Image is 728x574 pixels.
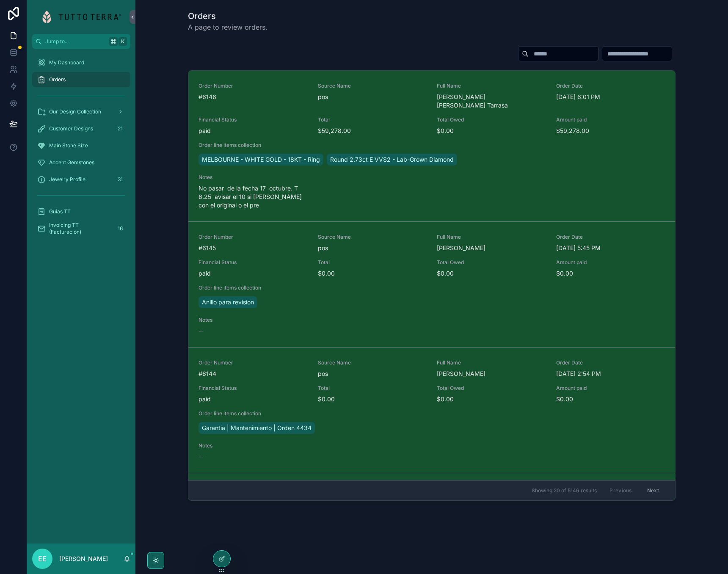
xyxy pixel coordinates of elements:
a: Round 2.73ct E VVS2 - Lab-Grown Diamond [327,154,457,166]
span: pos [318,244,427,252]
span: #6146 [199,93,308,101]
span: Full Name [437,83,546,89]
span: [PERSON_NAME] [437,370,546,378]
span: Order Number [199,83,308,89]
span: Our Design Collection [49,108,101,115]
span: Guias TT [49,208,71,215]
span: Anillo para revision [202,298,254,306]
a: Garantia | Mantenimiento | Orden 4434 [199,422,315,434]
span: MELBOURNE - WHITE GOLD - 18KT - Ring [202,155,320,164]
a: Order Number#6144Source NameposFull Name[PERSON_NAME]Order Date[DATE] 2:54 PMFinancial Statuspaid... [188,347,675,473]
span: pos [318,370,427,378]
span: Total [318,385,427,392]
button: Next [641,484,665,497]
a: Our Design Collection [32,104,130,119]
span: [DATE] 2:54 PM [556,370,665,378]
span: Source Name [318,359,427,366]
span: [PERSON_NAME] [437,244,546,252]
span: Main Stone Size [49,142,88,149]
p: [PERSON_NAME] [59,555,108,563]
span: Showing 20 of 5146 results [532,487,597,494]
span: Source Name [318,83,427,89]
span: Total [318,259,427,266]
span: Order Date [556,234,665,240]
a: Customer Designs21 [32,121,130,136]
a: Jewelry Profile31 [32,172,130,187]
span: Financial Status [199,259,308,266]
span: $0.00 [318,395,427,403]
span: $0.00 [437,269,546,278]
div: 16 [115,224,125,234]
span: Total Owed [437,259,546,266]
img: App logo [42,10,121,24]
span: Jewelry Profile [49,176,85,183]
span: paid [199,127,308,135]
a: Accent Gemstones [32,155,130,170]
span: A page to review orders. [188,22,267,32]
span: -- [199,327,204,335]
span: $59,278.00 [556,127,665,135]
span: Financial Status [199,116,308,123]
span: Invoicing TT (Facturación) [49,222,112,235]
span: $59,278.00 [318,127,427,135]
span: No pasar de la fecha 17 octubre. T 6.25 avisar el 10 si [PERSON_NAME] con el original o el pre [199,184,308,210]
span: Order line items collection [199,410,665,417]
button: Jump to...K [32,34,130,49]
span: #6144 [199,370,308,378]
span: Total Owed [437,385,546,392]
span: Notes [199,317,308,323]
span: $0.00 [556,269,665,278]
span: Amount paid [556,385,665,392]
h1: Orders [188,10,267,22]
div: 31 [115,174,125,185]
span: Order Number [199,234,308,240]
a: My Dashboard [32,55,130,70]
span: Order line items collection [199,142,665,149]
span: $0.00 [437,127,546,135]
a: Invoicing TT (Facturación)16 [32,221,130,236]
span: [PERSON_NAME] [PERSON_NAME] Tarrasa [437,93,546,110]
span: Customer Designs [49,125,93,132]
span: paid [199,395,308,403]
span: Garantia | Mantenimiento | Orden 4434 [202,424,312,432]
a: Main Stone Size [32,138,130,153]
span: paid [199,269,308,278]
span: Financial Status [199,385,308,392]
span: Accent Gemstones [49,159,94,166]
span: Order Date [556,83,665,89]
span: Order Number [199,359,308,366]
a: Order Number#6146Source NameposFull Name[PERSON_NAME] [PERSON_NAME] TarrasaOrder Date[DATE] 6:01 ... [188,71,675,221]
span: $0.00 [437,395,546,403]
span: Round 2.73ct E VVS2 - Lab-Grown Diamond [330,155,454,164]
span: Amount paid [556,116,665,123]
span: Source Name [318,234,427,240]
div: 21 [115,124,125,134]
a: MELBOURNE - WHITE GOLD - 18KT - Ring [199,154,323,166]
span: $0.00 [556,395,665,403]
a: Anillo para revision [199,296,257,308]
span: [DATE] 5:45 PM [556,244,665,252]
span: pos [318,93,427,101]
span: EE [38,554,47,564]
div: scrollable content [27,49,135,247]
a: Guias TT [32,204,130,219]
span: Order line items collection [199,284,665,291]
span: Jump to... [45,38,106,45]
span: Full Name [437,359,546,366]
span: Orders [49,76,66,83]
span: Full Name [437,234,546,240]
span: -- [199,453,204,461]
span: Order Date [556,359,665,366]
span: Notes [199,442,308,449]
span: Total [318,116,427,123]
span: Amount paid [556,259,665,266]
span: My Dashboard [49,59,84,66]
span: Notes [199,174,308,181]
a: Order Number#6145Source NameposFull Name[PERSON_NAME]Order Date[DATE] 5:45 PMFinancial Statuspaid... [188,221,675,347]
span: #6145 [199,244,308,252]
span: K [119,38,126,45]
a: Orders [32,72,130,87]
span: [DATE] 6:01 PM [556,93,665,101]
span: $0.00 [318,269,427,278]
span: Total Owed [437,116,546,123]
